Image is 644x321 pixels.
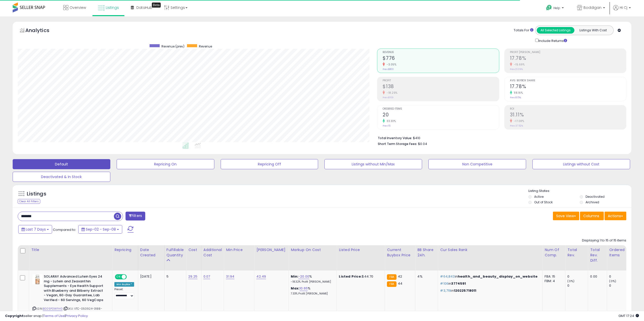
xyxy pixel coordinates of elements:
small: (0%) [609,279,616,283]
h2: 31.11% [510,112,626,119]
button: Actions [605,212,626,220]
small: FBA [387,274,396,280]
span: Last 7 Days [26,227,46,232]
div: Preset: [114,288,134,299]
th: The percentage added to the cost of goods (COGS) that forms the calculator for Min & Max prices. [289,245,337,270]
div: Title [31,247,110,253]
span: Sep-02 - Sep-08 [86,227,116,232]
div: Repricing [114,247,136,253]
div: Total Rev. Diff. [590,247,605,263]
div: [DATE] [140,274,160,279]
span: DataHub [136,5,152,10]
span: 2025-09-17 17:24 GMT [618,313,639,318]
a: -20.00 [298,274,309,279]
button: Listings With Cost [574,27,612,34]
p: in [440,288,538,293]
p: 7.33% Profit [PERSON_NAME] [291,292,333,295]
h2: $776 [383,55,499,62]
span: Revenue [199,44,212,48]
button: Repricing Off [221,159,318,169]
span: Listings [106,5,119,10]
div: Ordered Items [609,247,628,258]
h2: $138 [383,84,499,90]
span: $0.04 [418,141,427,146]
h5: Listings [27,190,46,197]
div: 0 [609,283,630,288]
small: 118.16% [512,91,523,95]
a: 31.94 [226,274,234,279]
small: (0%) [567,279,574,283]
b: Short Term Storage Fees: [378,142,417,146]
div: Total Rev. [567,247,586,258]
div: Current Buybox Price [387,247,413,258]
h5: Analytics [25,27,59,35]
span: Help [553,6,560,10]
div: Cur Sales Rank [440,247,540,253]
small: Prev: $800 [383,68,394,71]
span: Columns [583,213,599,218]
div: Clear All Filters [18,199,40,204]
button: All Selected Listings [537,27,574,34]
span: OFF [126,275,134,279]
p: Listing States: [528,189,631,193]
span: 42 [398,274,402,279]
label: Active [534,194,544,199]
small: Prev: 15 [383,124,390,127]
p: -18.32% Profit [PERSON_NAME] [291,280,333,284]
span: Boddigan [584,5,601,10]
span: Avg. Buybox Share [510,79,626,82]
div: Tooltip anchor [152,3,161,8]
div: Listed Price [339,247,383,253]
small: FBA [387,281,396,287]
div: 0.00 [590,274,603,279]
img: 41qy-haBQhL._SL40_.jpg [32,274,43,284]
span: Overview [70,5,86,10]
div: % [291,274,333,284]
label: Archived [586,200,599,204]
button: Columns [580,212,604,220]
button: Sep-02 - Sep-08 [78,225,122,234]
span: ON [115,275,122,279]
small: Prev: 37.52% [510,124,523,127]
button: Last 7 Days [18,225,52,234]
div: $44.70 [339,274,381,279]
button: Deactivated & In Stock [13,172,110,182]
div: [PERSON_NAME] [256,247,286,253]
span: Hi Cj [620,5,627,10]
a: Privacy Policy [66,313,88,318]
span: Revenue [383,51,499,54]
span: ROI [510,108,626,110]
h2: 17.78% [510,55,626,62]
h2: 17.78% [510,84,626,90]
span: 3774591 [451,281,466,286]
span: Ordered Items [383,108,499,110]
strong: Copyright [5,313,24,318]
a: Terms of Use [43,313,65,318]
div: Displaying 1 to 15 of 15 items [582,238,626,243]
span: Revenue (prev) [161,44,184,48]
span: Compared to: [53,227,76,232]
div: Min Price [226,247,252,253]
a: Hi Cj [613,5,631,16]
button: Listings without Min/Max [324,159,422,169]
span: #106 [440,281,448,286]
small: -3.05% [385,63,396,66]
span: Profit [PERSON_NAME] [510,51,626,54]
b: SOLARAY Advanced Lutein Eyes 24 mg - Lutein and Zeaxanthin Supplements - Eye Health Support with ... [44,274,105,304]
h2: 20 [383,112,499,119]
div: % [291,286,333,295]
small: -17.08% [512,119,524,123]
small: Prev: $169 [383,96,393,99]
button: Listings without Cost [532,159,630,169]
small: Prev: 8.15% [510,96,521,99]
span: health_and_beauty_display_on_website [458,274,537,279]
button: Non Competitive [428,159,526,169]
span: 44 [398,281,402,286]
div: 0 [609,274,630,279]
a: Help [542,1,569,16]
li: $410 [378,135,622,141]
label: Out of Stock [534,200,553,204]
b: Total Inventory Value: [378,136,412,140]
button: Save View [553,212,579,220]
span: #64,843 [440,274,455,279]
